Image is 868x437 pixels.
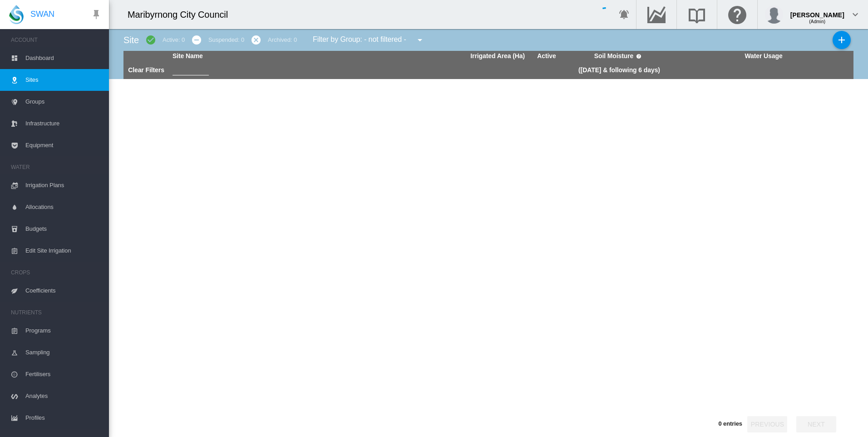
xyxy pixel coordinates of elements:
[747,416,787,432] button: Previous
[25,113,102,134] span: Infrastructure
[25,174,102,196] span: Irrigation Plans
[268,36,297,44] div: Archived: 0
[836,35,847,45] md-icon: icon-plus
[123,35,139,45] span: Site
[191,35,202,45] md-icon: icon-minus-circle
[25,280,102,302] span: Coefficients
[414,35,425,45] md-icon: icon-menu-down
[349,51,528,62] th: Irrigated Area (Ha)
[411,31,429,49] button: icon-menu-down
[11,33,102,47] span: ACCOUNT
[25,91,102,113] span: Groups
[30,9,54,20] span: SWAN
[718,420,742,427] span: 0 entries
[765,5,783,24] img: profile.jpg
[25,385,102,407] span: Analytes
[850,9,861,20] md-icon: icon-chevron-down
[686,9,708,20] md-icon: Search the knowledge base
[726,9,748,20] md-icon: Click here for help
[565,51,674,62] th: Soil Moisture
[615,5,633,24] button: icon-bell-ring
[208,36,244,44] div: Suspended: 0
[833,31,851,49] button: Add New Site, define start date
[674,51,853,62] th: Water Usage
[128,66,164,74] a: Clear Filters
[25,218,102,240] span: Budgets
[25,47,102,69] span: Dashboard
[25,342,102,363] span: Sampling
[790,7,844,16] div: [PERSON_NAME]
[528,51,565,62] th: Active
[251,35,261,45] md-icon: icon-cancel
[25,240,102,262] span: Edit Site Irrigation
[11,305,102,320] span: NUTRIENTS
[91,9,102,20] md-icon: icon-pin
[145,35,156,45] md-icon: icon-checkbox-marked-circle
[25,363,102,385] span: Fertilisers
[163,36,185,44] div: Active: 0
[25,196,102,218] span: Allocations
[128,8,236,21] div: Maribyrnong City Council
[25,69,102,91] span: Sites
[796,416,836,432] button: Next
[9,5,24,24] img: SWAN-Landscape-Logo-Colour-drop.png
[169,51,349,62] th: Site Name
[565,62,674,79] th: ([DATE] & following 6 days)
[25,134,102,156] span: Equipment
[11,160,102,174] span: WATER
[11,265,102,280] span: CROPS
[306,31,432,49] div: Filter by Group: - not filtered -
[25,407,102,429] span: Profiles
[633,51,644,62] md-icon: icon-help-circle
[809,19,825,24] span: (Admin)
[25,320,102,342] span: Programs
[646,9,667,20] md-icon: Go to the Data Hub
[619,9,630,20] md-icon: icon-bell-ring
